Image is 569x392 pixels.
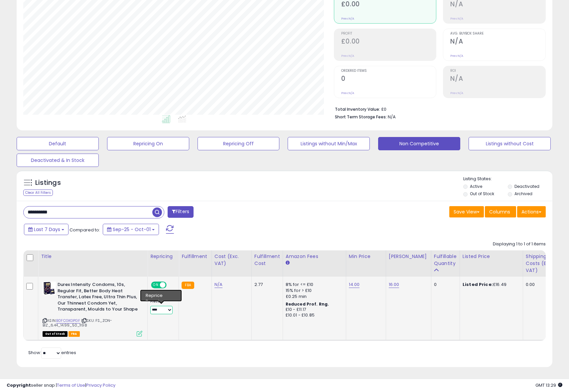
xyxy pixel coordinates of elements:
div: Fulfillment Cost [254,253,280,267]
h2: N/A [450,0,545,9]
button: Sep-25 - Oct-01 [103,224,159,235]
div: ASIN: [43,282,142,336]
div: [PERSON_NAME] [389,253,428,260]
h2: N/A [450,38,545,47]
span: 2025-10-9 13:29 GMT [535,382,562,388]
div: Repricing [150,253,176,260]
button: Non Competitive [378,137,460,150]
button: Listings without Min/Max [288,137,370,150]
a: Terms of Use [57,382,85,388]
div: Listed Price [463,253,520,260]
button: Default [17,137,99,150]
span: ROI [450,69,545,73]
h2: £0.00 [341,0,436,9]
button: Columns [485,206,516,217]
div: Displaying 1 to 1 of 1 items [493,241,546,247]
label: Out of Stock [470,191,494,196]
div: Amazon AI [150,292,174,298]
b: Listed Price: [463,281,493,288]
a: 14.00 [349,281,360,288]
b: Reduced Prof. Rng. [286,301,329,307]
h5: Listings [35,178,61,188]
button: Repricing Off [198,137,280,150]
button: Deactivated & In Stock [17,154,99,167]
span: Sep-25 - Oct-01 [113,226,151,233]
div: 0.00 [526,282,558,288]
div: Min Price [349,253,383,260]
b: Short Term Storage Fees: [335,114,387,120]
small: Amazon Fees. [286,260,290,266]
div: seller snap | | [7,382,115,389]
span: Compared to: [70,227,100,233]
button: Save View [449,206,484,217]
div: Fulfillable Quantity [434,253,457,267]
div: £16.49 [463,282,518,288]
button: Actions [517,206,546,217]
small: FBA [182,282,194,289]
img: 51Dk3oRqmwL._SL40_.jpg [43,282,56,295]
span: All listings that are currently out of stock and unavailable for purchase on Amazon [43,331,68,337]
div: Clear All Filters [23,190,53,196]
label: Archived [514,191,532,196]
span: | SKU: FS_ZON-BIZ_6.44_14.99_50_1198 [43,318,112,328]
button: Last 7 Days [24,224,69,235]
div: Cost (Exc. VAT) [214,253,249,267]
div: 2.77 [254,282,278,288]
small: Prev: N/A [341,54,354,58]
a: B0FCGKGPGF [56,318,80,324]
div: Fulfillment [182,253,209,260]
span: OFF [166,282,176,288]
span: Avg. Buybox Share [450,32,545,36]
span: Ordered Items [341,69,436,73]
span: Last 7 Days [34,226,60,233]
div: Title [41,253,145,260]
div: £10 - £11.17 [286,307,341,313]
strong: Copyright [7,382,31,388]
a: Privacy Policy [86,382,115,388]
small: Prev: N/A [450,91,463,95]
small: Prev: N/A [341,91,354,95]
small: Prev: N/A [450,17,463,21]
span: ON [152,282,160,288]
span: N/A [388,114,396,120]
h2: N/A [450,75,545,84]
p: Listing States: [463,176,552,182]
div: Shipping Costs (Exc. VAT) [526,253,560,274]
b: Total Inventory Value: [335,106,380,112]
span: Profit [341,32,436,36]
small: Prev: N/A [450,54,463,58]
span: Columns [489,208,510,215]
button: Repricing On [107,137,189,150]
span: Show: entries [28,349,76,356]
a: N/A [214,281,222,288]
button: Filters [168,206,194,218]
div: £10.01 - £10.85 [286,313,341,318]
div: Preset: [150,299,174,314]
div: £0.25 min [286,294,341,300]
span: FBA [69,331,80,337]
div: Amazon Fees [286,253,343,260]
small: Prev: N/A [341,17,354,21]
label: Active [470,184,482,189]
div: 0 [434,282,455,288]
h2: £0.00 [341,38,436,47]
li: £0 [335,105,541,113]
a: 16.00 [389,281,399,288]
h2: 0 [341,75,436,84]
div: 15% for > £10 [286,288,341,294]
label: Deactivated [514,184,539,189]
div: 8% for <= £10 [286,282,341,288]
button: Listings without Cost [469,137,551,150]
b: Durex Intensity Condoms, 10s, Regular Fit, Better Body Heat Transfer, Latex Free, Ultra Thin Plus... [58,282,138,314]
